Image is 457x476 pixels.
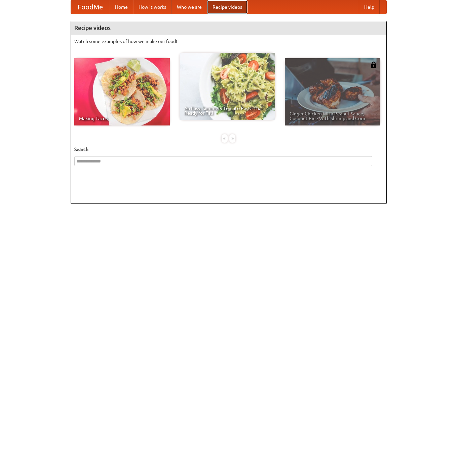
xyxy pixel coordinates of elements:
div: « [222,134,228,143]
a: Making Tacos [74,58,170,125]
a: An Easy, Summery Tomato Pasta That's Ready for Fall [180,53,275,120]
h4: Recipe videos [71,21,386,35]
div: » [229,134,235,143]
span: An Easy, Summery Tomato Pasta That's Ready for Fall [184,106,270,115]
img: 483408.png [370,62,377,68]
a: How it works [133,0,172,14]
a: Help [359,0,380,14]
p: Watch some examples of how we make our food! [74,38,383,45]
a: Home [110,0,133,14]
a: Who we are [172,0,207,14]
span: Making Tacos [79,116,165,121]
a: Recipe videos [207,0,247,14]
h5: Search [74,146,383,153]
a: FoodMe [71,0,110,14]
